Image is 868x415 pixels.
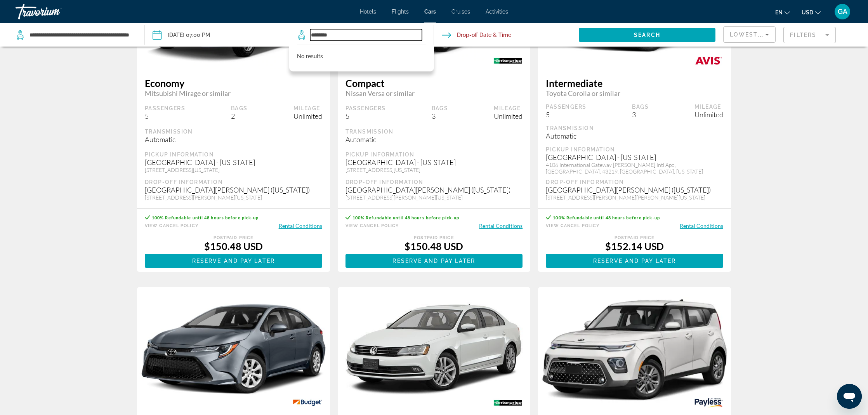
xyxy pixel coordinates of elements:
div: Mileage [293,105,322,112]
div: 2 [231,112,248,120]
div: Drop-off Information [345,179,523,186]
div: Unlimited [494,112,523,120]
div: Pickup Information [145,151,322,158]
div: Transmission [145,128,322,135]
div: Automatic [546,132,723,140]
img: primary.png [137,289,330,410]
div: Drop-off Information [145,179,322,186]
button: Pickup date: Oct 24, 2025 07:00 PM [153,23,210,47]
div: [STREET_ADDRESS][PERSON_NAME][US_STATE] [345,194,523,201]
a: Travorium [16,2,93,22]
div: Unlimited [694,110,723,119]
div: Mileage [694,103,723,110]
img: primary.png [338,300,531,399]
mat-select: Sort by [730,30,769,39]
div: Bags [432,105,448,112]
div: Passengers [546,103,586,110]
div: Automatic [345,135,523,144]
button: User Menu [832,3,852,20]
a: Cars [424,9,436,15]
div: [STREET_ADDRESS][PERSON_NAME][PERSON_NAME][US_STATE] [546,194,723,201]
div: [STREET_ADDRESS][US_STATE] [345,167,523,173]
div: 5 [345,112,386,120]
div: Unlimited [293,112,322,120]
div: [GEOGRAPHIC_DATA] - [US_STATE] [345,158,523,167]
button: View Cancel Policy [546,222,599,229]
div: $150.48 USD [145,240,322,252]
img: AVIS [686,52,731,69]
span: Economy [145,77,322,89]
div: Passengers [145,105,185,112]
div: $150.48 USD [345,240,523,252]
div: Transmission [546,125,723,132]
div: Passengers [345,105,386,112]
a: Flights [392,9,409,15]
a: Reserve and pay later [546,254,723,268]
button: Filter [783,26,836,43]
div: Postpaid Price [145,235,322,240]
button: Change currency [802,7,821,18]
button: View Cancel Policy [145,222,198,229]
iframe: Button to launch messaging window [837,384,862,409]
img: BUDGET [285,394,330,412]
img: PAYLESS [686,394,731,412]
button: Reserve and pay later [145,254,322,268]
span: Nissan Versa or similar [345,89,523,97]
div: Transmission [345,128,523,135]
div: [GEOGRAPHIC_DATA][PERSON_NAME] ([US_STATE]) [345,186,523,194]
span: 100% Refundable until 48 hours before pick-up [152,215,259,220]
a: Activities [486,9,508,15]
button: Rental Conditions [279,222,322,229]
div: Pickup Information [546,146,723,153]
a: Cruises [451,9,470,15]
div: Postpaid Price [546,235,723,240]
button: View Cancel Policy [345,222,399,229]
button: Drop-off date [442,23,511,47]
div: 3 [632,110,649,119]
div: 3 [432,112,448,120]
div: [GEOGRAPHIC_DATA][PERSON_NAME] ([US_STATE]) [145,186,322,194]
div: [GEOGRAPHIC_DATA][PERSON_NAME] ([US_STATE]) [546,186,723,194]
span: Reserve and pay later [192,258,275,264]
div: $152.14 USD [546,240,723,252]
button: Rental Conditions [680,222,723,229]
div: Drop-off Information [546,179,723,186]
span: USD [802,9,813,16]
div: Postpaid Price [345,235,523,240]
span: Toyota Corolla or similar [546,89,723,97]
button: Search [579,28,716,42]
span: en [775,9,783,16]
div: Bags [231,105,248,112]
span: Search [634,32,660,38]
div: [STREET_ADDRESS][PERSON_NAME][US_STATE] [145,194,322,201]
div: 4106 International Gateway [PERSON_NAME] Intl Apo, [GEOGRAPHIC_DATA], 43219, [GEOGRAPHIC_DATA], [... [546,161,723,175]
div: Bags [632,103,649,110]
img: ENTERPRISE [285,52,330,69]
span: Reserve and pay later [593,258,676,264]
div: Mileage [494,105,523,112]
div: Automatic [145,135,322,144]
img: primary.png [538,289,731,410]
span: Mitsubishi Mirage or similar [145,89,322,97]
p: No results [297,51,323,62]
div: [GEOGRAPHIC_DATA] - [US_STATE] [546,153,723,161]
div: Pickup Information [345,151,523,158]
span: 100% Refundable until 48 hours before pick-up [352,215,460,220]
button: Reserve and pay later [345,254,523,268]
div: 5 [546,110,586,119]
span: Intermediate [546,77,723,89]
span: 100% Refundable until 48 hours before pick-up [553,215,660,220]
a: Hotels [360,9,376,15]
span: Lowest Price [730,31,779,38]
div: [GEOGRAPHIC_DATA] - [US_STATE] [145,158,322,167]
img: ENTERPRISE [486,394,530,412]
span: Compact [345,77,523,89]
span: GA [838,8,847,16]
button: Change language [775,7,790,18]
